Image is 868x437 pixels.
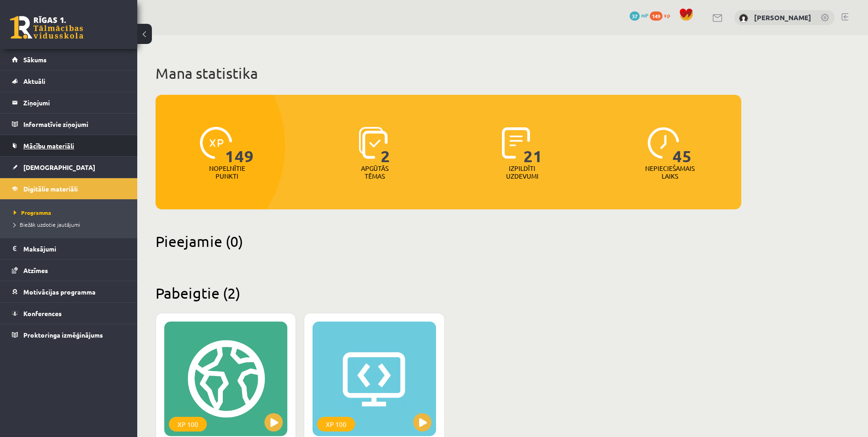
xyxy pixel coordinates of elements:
p: Apgūtās tēmas [357,164,393,180]
span: Aktuāli [23,77,45,85]
a: Maksājumi [12,238,126,259]
span: xp [664,11,670,19]
legend: Informatīvie ziņojumi [23,114,126,135]
p: Nopelnītie punkti [209,164,245,180]
a: Programma [14,208,128,217]
span: Mācību materiāli [23,142,74,150]
a: Aktuāli [12,71,126,92]
a: [PERSON_NAME] [754,13,811,22]
a: Biežāk uzdotie jautājumi [14,220,128,229]
a: [DEMOGRAPHIC_DATA] [12,157,126,178]
img: icon-xp-0682a9bc20223a9ccc6f5883a126b849a74cddfe5390d2b41b4391c66f2066e7.svg [200,127,232,159]
img: icon-learned-topics-4a711ccc23c960034f471b6e78daf4a3bad4a20eaf4de84257b87e66633f6470.svg [359,127,388,159]
img: icon-completed-tasks-ad58ae20a441b2904462921112bc710f1caf180af7a3daa7317a5a94f2d26646.svg [502,127,530,159]
span: 37 [630,11,640,21]
span: Atzīmes [23,266,48,274]
a: Sākums [12,49,126,70]
span: 2 [381,127,390,164]
legend: Maksājumi [23,238,126,259]
h2: Pieejamie (0) [156,232,741,250]
img: Ričards Jēgers [739,14,748,23]
a: Informatīvie ziņojumi [12,114,126,135]
div: XP 100 [169,417,207,432]
span: [DEMOGRAPHIC_DATA] [23,163,95,171]
a: 37 mP [630,11,648,19]
span: Konferences [23,309,62,317]
span: Programma [14,209,51,216]
a: 149 xp [650,11,674,19]
span: Proktoringa izmēģinājums [23,331,103,339]
a: Rīgas 1. Tālmācības vidusskola [10,16,83,39]
a: Motivācijas programma [12,281,126,302]
a: Ziņojumi [12,92,126,113]
a: Proktoringa izmēģinājums [12,324,126,345]
a: Atzīmes [12,260,126,281]
span: 45 [673,127,692,164]
div: XP 100 [317,417,355,432]
legend: Ziņojumi [23,92,126,113]
img: icon-clock-7be60019b62300814b6bd22b8e044499b485619524d84068768e800edab66f18.svg [647,127,679,159]
span: 149 [225,127,254,164]
span: mP [641,11,648,19]
span: Motivācijas programma [23,288,96,296]
a: Mācību materiāli [12,135,126,156]
p: Izpildīti uzdevumi [504,164,540,180]
span: Sākums [23,55,47,64]
h1: Mana statistika [156,64,741,82]
span: 149 [650,11,663,21]
h2: Pabeigtie (2) [156,284,741,302]
span: Biežāk uzdotie jautājumi [14,221,80,228]
span: Digitālie materiāli [23,185,78,193]
a: Digitālie materiāli [12,178,126,199]
a: Konferences [12,303,126,324]
p: Nepieciešamais laiks [645,164,695,180]
span: 21 [523,127,543,164]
